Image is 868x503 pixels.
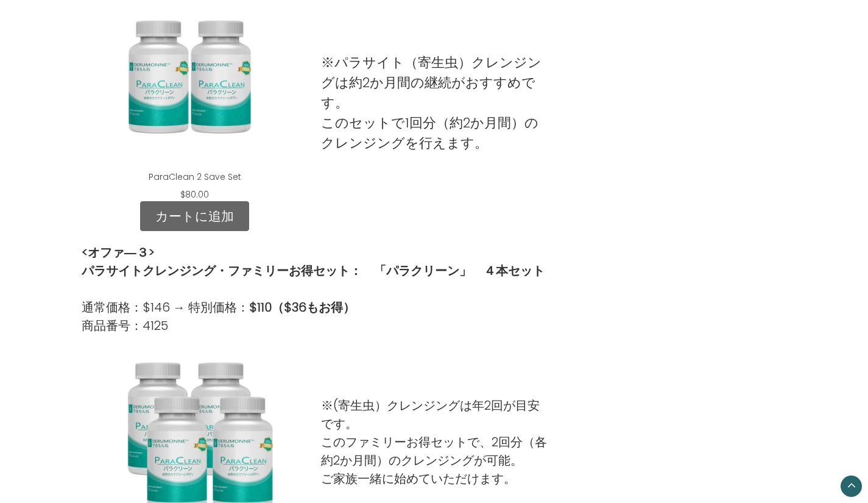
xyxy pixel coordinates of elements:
[149,171,241,183] a: ParaClean 2 Save Set
[82,298,545,335] p: 通常価格：$146 → 特別価格： 商品番号：4125
[321,52,548,153] p: ※パラサイト（寄生虫）クレンジングは約2か月間の継続がおすすめです。 このセットで1回分（約2か月間）のクレンジングを行えます。
[321,396,548,488] p: ※(寄生虫）クレンジングは年2回が目安です。 このファミリーお得セットで、2回分（各約2か月間）のクレンジングが可能。 ご家族一緒に始めていただけます。
[82,262,545,279] strong: パラサイトクレンジング・ファミリーお得セット： 「パラクリーン」 ４本セット
[173,188,216,201] div: $80.00
[82,244,155,261] strong: <オファ―３>
[249,299,355,316] strong: $110（$36もお得）
[140,201,249,232] a: カートに追加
